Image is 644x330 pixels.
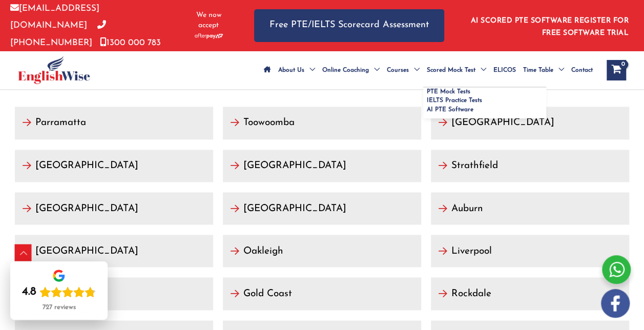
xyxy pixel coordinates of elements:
[260,52,596,88] nav: Site Navigation: Main Menu
[465,9,634,42] aside: Header Widget 1
[275,52,319,88] a: About UsMenu Toggle
[427,97,482,104] span: IELTS Practice Tests
[195,33,223,39] img: Afterpay-Logo
[15,235,213,267] a: [GEOGRAPHIC_DATA]
[369,52,380,88] span: Menu Toggle
[423,96,546,105] a: IELTS Practice Tests
[100,38,161,47] a: 1300 000 783
[607,60,626,80] a: View Shopping Cart, empty
[18,56,90,84] img: cropped-ew-logo
[471,17,629,37] a: AI SCORED PTE SOFTWARE REGISTER FOR FREE SOFTWARE TRIAL
[10,4,99,30] a: [EMAIL_ADDRESS][DOMAIN_NAME]
[475,52,486,88] span: Menu Toggle
[15,107,213,139] a: Parramatta
[319,52,383,88] a: Online CoachingMenu Toggle
[431,107,629,139] a: [GEOGRAPHIC_DATA]
[22,285,96,299] div: Rating: 4.8 out of 5
[387,52,409,88] span: Courses
[520,52,568,88] a: Time TableMenu Toggle
[189,10,228,31] span: We now accept
[427,89,470,95] span: PTE Mock Tests
[43,303,76,312] div: 727 reviews
[601,289,630,318] img: white-facebook.png
[409,52,420,88] span: Menu Toggle
[22,285,36,299] div: 4.8
[568,52,596,88] a: Contact
[15,277,213,310] a: Darwin
[423,106,546,118] a: AI PTE Software
[427,107,473,113] span: AI PTE Software
[493,52,516,88] span: ELICOS
[553,52,564,88] span: Menu Toggle
[322,52,369,88] span: Online Coaching
[423,52,490,88] a: Scored Mock TestMenu Toggle
[10,21,106,47] a: [PHONE_NUMBER]
[431,192,629,224] a: Auburn
[223,107,421,139] a: Toowoomba
[427,52,475,88] span: Scored Mock Test
[223,277,421,310] a: Gold Coast
[431,150,629,182] a: Strathfield
[423,88,546,96] a: PTE Mock Tests
[15,192,213,224] a: [GEOGRAPHIC_DATA]
[304,52,315,88] span: Menu Toggle
[223,235,421,267] a: Oakleigh
[431,235,629,267] a: Liverpool
[15,150,213,182] a: [GEOGRAPHIC_DATA]
[223,150,421,182] a: [GEOGRAPHIC_DATA]
[223,192,421,224] a: [GEOGRAPHIC_DATA]
[431,277,629,310] a: Rockdale
[571,52,593,88] span: Contact
[490,52,520,88] a: ELICOS
[523,52,553,88] span: Time Table
[254,9,444,42] a: Free PTE/IELTS Scorecard Assessment
[278,52,304,88] span: About Us
[383,52,423,88] a: CoursesMenu Toggle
